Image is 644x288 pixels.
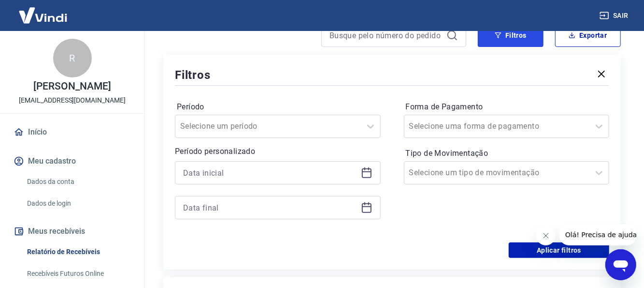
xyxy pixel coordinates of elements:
label: Período [177,101,379,113]
iframe: Botão para abrir a janela de mensagens [605,249,636,280]
button: Filtros [478,24,544,47]
a: Relatório de Recebíveis [23,242,133,262]
label: Tipo de Movimentação [406,148,608,159]
a: Dados de login [23,194,133,213]
iframe: Fechar mensagem [536,226,556,245]
input: Data final [183,200,357,215]
img: Vindi [12,0,74,30]
h5: Filtros [175,67,211,83]
button: Meus recebíveis [12,221,133,242]
p: Período personalizado [175,146,381,157]
label: Forma de Pagamento [406,101,608,113]
input: Busque pelo número do pedido [329,28,443,43]
button: Aplicar filtros [509,243,609,258]
a: Início [12,121,133,143]
p: [PERSON_NAME] [33,81,111,91]
button: Sair [598,7,632,25]
iframe: Mensagem da empresa [559,224,636,245]
div: R [53,39,92,77]
p: [EMAIL_ADDRESS][DOMAIN_NAME] [19,95,126,106]
button: Exportar [555,24,621,47]
a: Dados da conta [23,172,133,192]
a: Recebíveis Futuros Online [23,264,133,284]
button: Meu cadastro [12,151,133,172]
span: Olá! Precisa de ajuda? [6,7,81,15]
input: Data inicial [183,166,357,180]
